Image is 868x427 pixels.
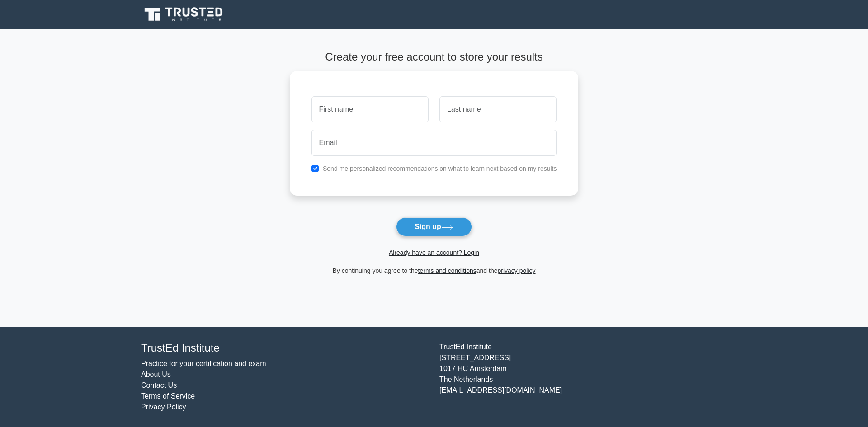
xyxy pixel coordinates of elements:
h4: Create your free account to store your results [290,51,579,64]
a: Practice for your certification and exam [141,360,266,367]
div: By continuing you agree to the and the [284,265,584,276]
a: Terms of Service [141,392,195,400]
button: Sign up [396,217,472,236]
a: Contact Us [141,381,177,389]
div: TrustEd Institute [STREET_ADDRESS] 1017 HC Amsterdam The Netherlands [EMAIL_ADDRESS][DOMAIN_NAME] [434,342,732,413]
input: Last name [439,96,557,122]
a: Privacy Policy [141,403,186,411]
a: privacy policy [498,267,536,274]
input: Email [311,130,557,156]
label: Send me personalized recommendations on what to learn next based on my results [323,165,557,172]
a: terms and conditions [418,267,476,274]
a: About Us [141,371,171,378]
a: Already have an account? Login [389,249,479,256]
input: First name [311,96,429,122]
h4: TrustEd Institute [141,342,429,355]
